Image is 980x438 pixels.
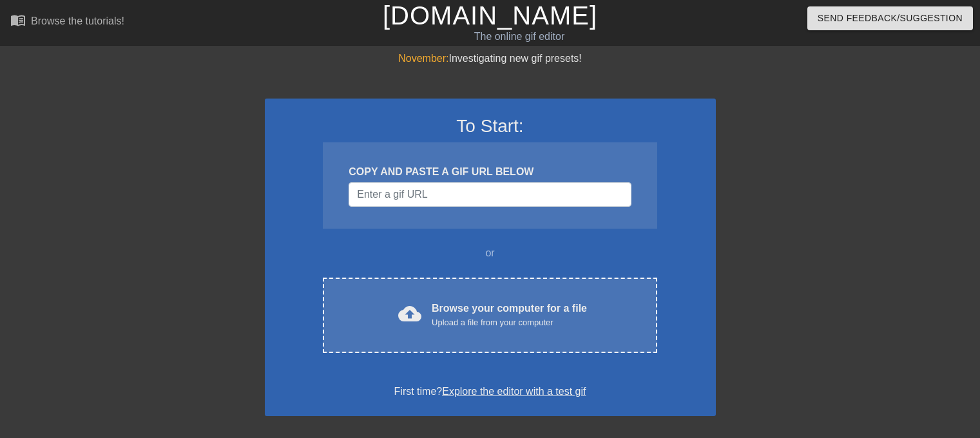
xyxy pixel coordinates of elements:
a: Browse the tutorials! [10,12,124,32]
div: or [298,245,682,261]
span: Send Feedback/Suggestion [818,10,963,26]
input: Username [349,182,631,207]
div: Browse your computer for a file [432,301,587,329]
span: menu_book [10,12,26,28]
div: The online gif editor [333,29,706,44]
button: Send Feedback/Suggestion [807,6,973,30]
div: Browse the tutorials! [31,15,124,26]
div: Investigating new gif presets! [265,51,716,66]
div: Upload a file from your computer [432,316,587,329]
span: cloud_upload [398,302,421,325]
a: [DOMAIN_NAME] [383,1,597,30]
div: First time? [282,384,699,399]
div: COPY AND PASTE A GIF URL BELOW [349,164,631,180]
span: November: [398,53,448,64]
a: Explore the editor with a test gif [442,386,586,397]
h3: To Start: [282,115,699,137]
